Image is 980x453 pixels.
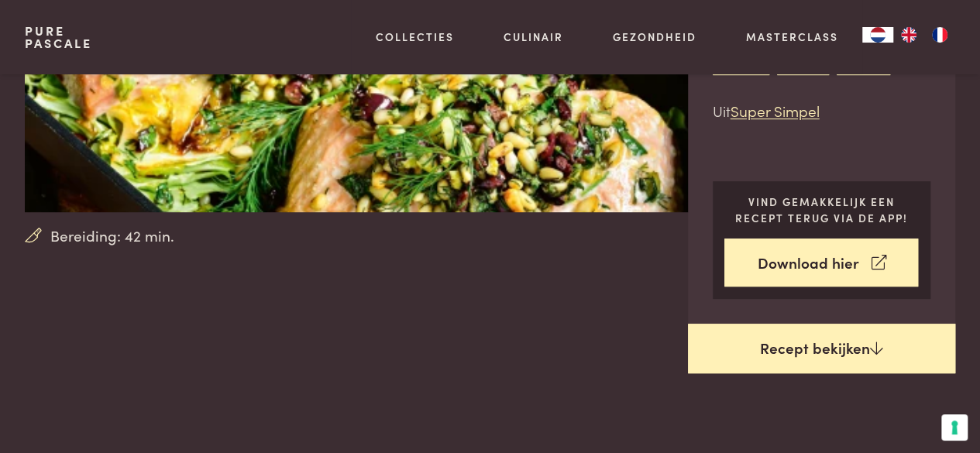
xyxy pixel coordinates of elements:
ul: Language list [893,27,955,43]
div: Language [862,27,893,43]
span: Bereiding: 42 min. [50,225,174,247]
a: Culinair [504,29,563,45]
a: Masterclass [745,29,837,45]
a: Recept bekijken [688,324,956,373]
a: Collecties [376,29,454,45]
p: Uit [713,100,931,122]
a: PurePascale [25,25,92,50]
a: FR [924,27,955,43]
a: Download hier [724,239,918,287]
a: EN [893,27,924,43]
a: NL [862,27,893,43]
p: Vind gemakkelijk een recept terug via de app! [724,194,918,225]
a: Gezondheid [613,29,696,45]
aside: Language selected: Nederlands [862,27,955,43]
button: Uw voorkeuren voor toestemming voor trackingtechnologieën [941,414,968,441]
a: Super Simpel [731,100,820,121]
